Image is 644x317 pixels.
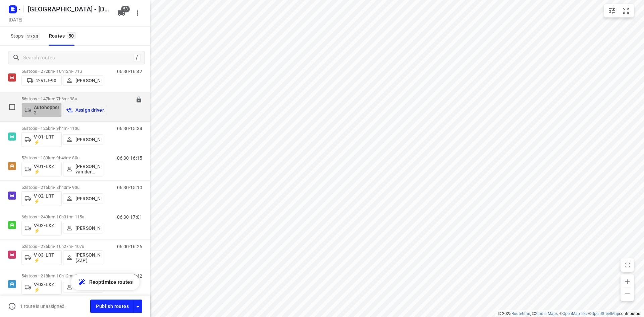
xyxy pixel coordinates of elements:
[89,278,133,286] span: Reoptimize routes
[34,105,59,115] p: Autohopper 2
[117,244,142,249] p: 06:00-16:26
[75,164,100,174] p: [PERSON_NAME] van der [PERSON_NAME]
[34,252,59,263] p: V-03-LRT ⚡
[21,155,103,160] p: 52 stops • 183km • 9h46m • 80u
[115,6,128,20] button: 53
[21,191,62,206] button: V-02-LRT ⚡
[619,4,633,17] button: Fit zoom
[71,274,140,290] button: Reoptimize routes
[117,214,142,220] p: 06:30-17:01
[34,164,59,174] p: V-01-LXZ ⚡
[21,280,62,295] button: V-03-LXZ ⚡
[21,250,62,265] button: V-03-LRT ⚡
[605,4,619,17] button: Map settings
[67,32,76,39] span: 50
[75,137,100,142] p: [PERSON_NAME]
[34,134,59,145] p: V-01-LRT ⚡
[25,33,40,40] span: 2733
[562,311,588,316] a: OpenMapTiles
[63,282,103,293] button: [PERSON_NAME]
[21,75,62,86] button: 2-VLJ-90
[49,32,78,40] div: Routes
[75,225,100,231] p: [PERSON_NAME]
[63,75,103,86] button: [PERSON_NAME]
[21,214,103,219] p: 66 stops • 243km • 10h31m • 115u
[34,223,59,233] p: V-02-LXZ ⚡
[63,162,103,176] button: [PERSON_NAME] van der [PERSON_NAME]
[133,54,141,61] div: /
[604,4,634,17] div: small contained button group
[63,105,107,115] button: Assign driver
[21,69,103,74] p: 56 stops • 272km • 10h12m • 71u
[11,32,42,40] span: Stops
[21,273,103,278] p: 54 stops • 218km • 10h12m • 102u
[21,221,62,235] button: V-02-LXZ ⚡
[21,162,62,176] button: V-01-LXZ ⚡
[21,126,103,131] p: 66 stops • 125km • 9h4m • 113u
[21,103,62,117] button: Autohopper 2
[25,4,112,14] h5: Rename
[96,302,129,311] span: Publish routes
[117,69,142,74] p: 06:30-16:42
[21,185,103,190] p: 52 stops • 216km • 8h40m • 93u
[63,193,103,204] button: [PERSON_NAME]
[117,126,142,131] p: 06:30-15:34
[136,96,142,104] button: Lock route
[6,16,25,23] h5: Project date
[117,273,142,279] p: 06:30-16:42
[34,282,59,293] p: V-03-LXZ ⚡
[21,244,103,249] p: 52 stops • 236km • 10h27m • 107u
[498,311,641,316] li: © 2025 , © , © © contributors
[23,53,133,63] input: Search routes
[34,193,59,204] p: V-02-LRT ⚡
[75,78,100,83] p: [PERSON_NAME]
[21,96,107,101] p: 56 stops • 147km • 7h6m • 98u
[90,300,134,313] button: Publish routes
[512,311,530,316] a: Routetitan
[20,304,66,309] p: 1 route is unassigned.
[121,6,130,12] span: 53
[36,78,56,83] p: 2-VLJ-90
[591,311,619,316] a: OpenStreetMap
[75,196,100,201] p: [PERSON_NAME]
[63,223,103,233] button: [PERSON_NAME]
[117,155,142,161] p: 06:30-16:15
[134,302,142,310] div: Driver app settings
[117,185,142,190] p: 06:30-15:10
[63,134,103,145] button: [PERSON_NAME]
[131,6,144,20] button: More
[63,250,103,265] button: [PERSON_NAME] (ZZP)
[5,100,19,114] span: Select
[535,311,558,316] a: Stadia Maps
[75,252,100,263] p: [PERSON_NAME] (ZZP)
[75,107,104,113] p: Assign driver
[21,132,62,147] button: V-01-LRT ⚡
